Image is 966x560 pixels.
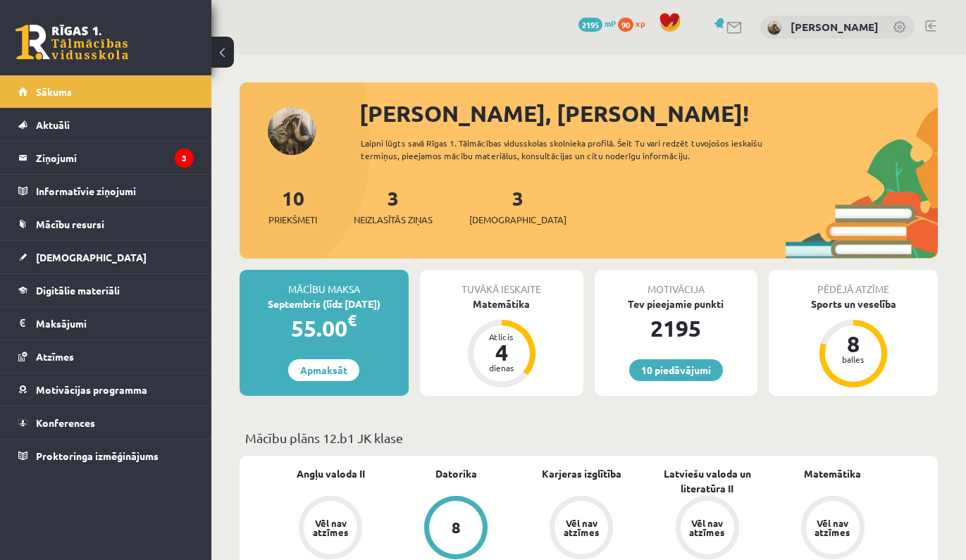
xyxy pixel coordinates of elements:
div: Tev pieejamie punkti [595,297,758,311]
a: Sports un veselība 8 balles [769,297,938,390]
a: 3Neizlasītās ziņas [354,185,433,227]
a: Mācību resursi [18,208,194,240]
a: Proktoringa izmēģinājums [18,440,194,472]
legend: Maksājumi [36,307,194,340]
a: Matemātika [804,466,861,481]
span: xp [636,18,645,29]
span: Aktuāli [36,118,70,131]
div: [PERSON_NAME], [PERSON_NAME]! [359,97,938,130]
div: Vēl nav atzīmes [311,518,350,537]
a: Datorika [435,466,477,481]
a: Latviešu valoda un literatūra II [645,466,770,496]
a: [PERSON_NAME] [791,20,879,34]
div: Motivācija [595,270,758,297]
div: 8 [452,520,461,535]
div: 55.00 [240,311,409,345]
span: Proktoringa izmēģinājums [36,449,159,462]
span: Digitālie materiāli [36,284,120,297]
div: 8 [832,332,874,355]
a: Sākums [18,75,194,108]
div: Sports un veselība [769,297,938,311]
span: [DEMOGRAPHIC_DATA] [469,213,566,227]
legend: Informatīvie ziņojumi [36,175,194,207]
a: 3[DEMOGRAPHIC_DATA] [469,185,566,227]
a: 10Priekšmeti [268,185,317,227]
div: Atlicis [481,332,523,341]
a: 2195 mP [578,18,616,29]
div: dienas [481,363,523,372]
div: Tuvākā ieskaite [420,270,583,297]
a: Informatīvie ziņojumi [18,175,194,207]
a: [DEMOGRAPHIC_DATA] [18,241,194,273]
span: Konferences [36,416,95,429]
a: Konferences [18,406,194,439]
a: Ziņojumi3 [18,142,194,174]
span: mP [605,18,616,29]
a: 90 xp [618,18,652,29]
a: Matemātika Atlicis 4 dienas [420,297,583,390]
div: Vēl nav atzīmes [813,518,853,537]
legend: Ziņojumi [36,142,194,174]
a: Atzīmes [18,340,194,373]
div: Vēl nav atzīmes [688,518,727,537]
i: 3 [175,149,194,168]
a: Karjeras izglītība [542,466,621,481]
a: Apmaksāt [288,359,359,381]
span: Motivācijas programma [36,383,147,396]
span: Neizlasītās ziņas [354,213,433,227]
img: Linda Burkovska [767,21,781,35]
p: Mācību plāns 12.b1 JK klase [245,428,932,447]
div: Mācību maksa [240,270,409,297]
a: Rīgas 1. Tālmācības vidusskola [16,25,128,60]
span: 2195 [578,18,602,32]
a: Maksājumi [18,307,194,340]
div: Vēl nav atzīmes [562,518,601,537]
span: Priekšmeti [268,213,317,227]
div: Matemātika [420,297,583,311]
div: 4 [481,341,523,363]
span: € [347,310,357,330]
div: Laipni lūgts savā Rīgas 1. Tālmācības vidusskolas skolnieka profilā. Šeit Tu vari redzēt tuvojošo... [361,137,780,162]
div: Septembris (līdz [DATE]) [240,297,409,311]
span: Atzīmes [36,350,74,363]
div: balles [832,355,874,363]
a: Aktuāli [18,108,194,141]
a: 10 piedāvājumi [629,359,723,381]
a: Digitālie materiāli [18,274,194,306]
a: Angļu valoda II [297,466,365,481]
span: 90 [618,18,633,32]
span: Sākums [36,85,72,98]
span: [DEMOGRAPHIC_DATA] [36,251,147,263]
div: 2195 [595,311,758,345]
a: Motivācijas programma [18,373,194,406]
span: Mācību resursi [36,218,104,230]
div: Pēdējā atzīme [769,270,938,297]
